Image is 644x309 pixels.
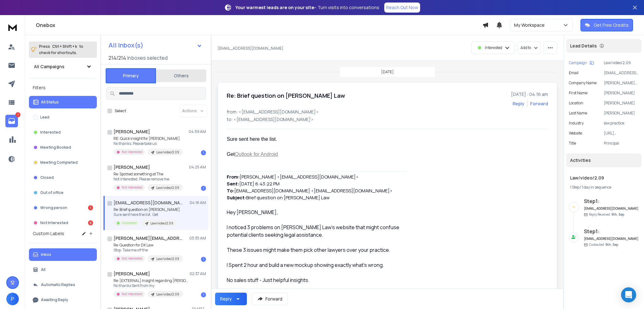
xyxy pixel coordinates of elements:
button: Reply [215,293,247,305]
p: Stop. Take me off the [114,248,183,253]
h3: Custom Labels [33,230,64,237]
p: Get Free Credits [594,22,629,28]
p: title [569,141,576,146]
p: Re: Question for DK Law [114,243,183,248]
p: 04:16 AM [190,200,206,205]
h1: [PERSON_NAME] [114,164,150,170]
span: 9th, Sep [605,242,618,247]
p: Contacted [589,242,618,247]
p: Awaiting Reply [41,297,68,302]
p: All Status [41,100,59,105]
p: No thanks Sent from my [114,283,189,288]
p: Interested [485,45,502,50]
button: Primary [106,68,156,83]
p: Not interested. Please remove me [114,177,183,182]
h1: All Inbox(s) [108,42,143,48]
span: Ctrl + Shift + k [51,43,78,50]
button: Interested [29,126,97,139]
div: Get [227,151,410,158]
button: All Inbox(s) [103,39,207,52]
a: Reach Out Now [384,3,420,13]
p: from: <[EMAIL_ADDRESS][DOMAIN_NAME]> [227,109,548,115]
button: All Campaigns [29,60,97,73]
p: Closed [40,175,54,180]
p: No thanks. Please take us [114,141,183,146]
p: [PERSON_NAME] Law [604,80,639,86]
p: Law/video/2.09 [156,150,179,155]
b: Sent: [227,180,239,187]
button: Forward [252,293,288,305]
p: Law/video/2.09 [604,60,639,65]
p: First Name [569,91,587,96]
div: 1 [88,205,93,210]
b: To: [227,187,234,194]
button: All [29,263,97,276]
h6: Step 1 : [584,197,639,205]
label: Select [115,108,126,113]
button: Awaiting Reply [29,294,97,306]
p: Out of office [40,190,64,195]
p: Not Interested [40,220,68,225]
p: Campaign [569,60,587,65]
img: logo [6,21,19,33]
p: [EMAIL_ADDRESS][DOMAIN_NAME] [218,46,283,51]
h3: Filters [29,83,97,92]
p: Principal [604,141,639,146]
p: Interested [122,221,136,225]
button: P [6,293,19,305]
h1: [EMAIL_ADDRESS][DOMAIN_NAME] [114,200,183,206]
div: 1 [201,186,206,191]
p: Not Interested [122,256,142,261]
p: My Workspace [514,22,547,28]
div: Open Intercom Messenger [621,287,636,302]
p: All [41,267,46,272]
button: Wrong person1 [29,201,97,214]
p: Wrong person [40,205,67,210]
h3: Inboxes selected [127,54,168,62]
button: Lead [29,111,97,124]
p: [URL][DOMAIN_NAME] [604,131,639,136]
b: Subject: [227,194,246,201]
div: 1 [201,257,206,262]
button: Meeting Booked [29,141,97,154]
p: Add to [520,45,531,50]
p: [PERSON_NAME] [604,101,639,106]
h1: Law/video/2.09 [570,175,638,181]
p: location [569,101,583,106]
button: Others [156,69,206,83]
p: Not Interested [122,185,142,190]
button: Automatic Replies [29,279,97,291]
p: [EMAIL_ADDRESS][DOMAIN_NAME] [604,70,639,75]
p: Last Name [569,111,587,116]
p: law practice [604,121,639,126]
p: [DATE] : 04:16 am [511,91,548,97]
p: Not Interested [122,150,142,154]
p: to: <[EMAIL_ADDRESS][DOMAIN_NAME]> [227,116,548,123]
span: 1 day in sequence [582,185,611,190]
button: Inbox [29,248,97,261]
div: Sure sent here the list. [227,135,410,143]
p: 02:37 AM [190,271,206,276]
p: website [569,131,582,136]
p: [PERSON_NAME] [604,91,639,96]
div: 1 [201,292,206,297]
span: 214 / 214 [108,54,126,62]
p: Reach Out Now [386,4,418,11]
p: 03:35 AM [189,236,206,241]
div: 6 [88,220,93,225]
strong: Your warmest leads are on your site [236,4,314,10]
p: Re: [EXTERNAL] Insight regarding [PERSON_NAME] [114,278,189,283]
div: 1 [201,150,206,155]
button: Out of office [29,186,97,199]
p: Meeting Booked [40,145,71,150]
p: Press to check for shortcuts. [39,43,83,56]
h1: [PERSON_NAME][EMAIL_ADDRESS][DOMAIN_NAME] [114,235,183,241]
p: Not Interested [122,292,142,296]
p: [PERSON_NAME] [604,111,639,116]
p: Lead Details [570,43,597,49]
span: 9th, Sep [611,212,624,217]
div: Activities [566,153,641,167]
a: 7 [5,115,18,127]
